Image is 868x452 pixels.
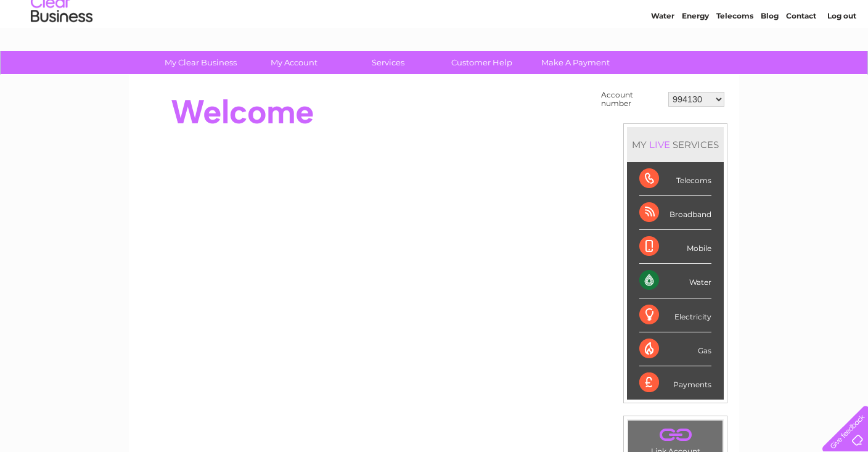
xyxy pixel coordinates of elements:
div: Gas [639,332,711,366]
a: Telecoms [716,52,753,62]
a: Energy [682,52,709,62]
a: Make A Payment [525,51,626,74]
div: Mobile [639,230,711,264]
div: Telecoms [639,162,711,196]
a: My Account [244,51,345,74]
div: LIVE [647,139,673,150]
div: Water [639,264,711,298]
a: Customer Help [431,51,533,74]
div: MY SERVICES [627,127,724,162]
div: Clear Business is a trading name of Verastar Limited (registered in [GEOGRAPHIC_DATA] No. 3667643... [144,7,726,60]
a: Log out [827,52,856,62]
a: Blog [761,52,779,62]
td: Account number [598,88,665,111]
a: . [631,424,719,445]
div: Payments [639,366,711,400]
a: Water [651,52,674,62]
div: Broadband [639,196,711,230]
div: Electricity [639,298,711,332]
a: Services [337,51,439,74]
img: logo.png [30,32,93,70]
a: 0333 014 3131 [636,6,721,22]
a: Contact [786,52,816,62]
a: My Clear Business [150,51,252,74]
